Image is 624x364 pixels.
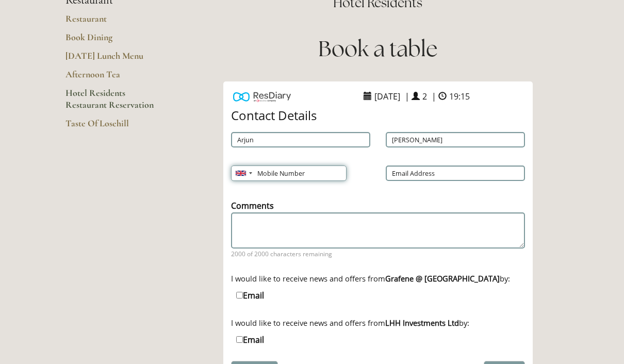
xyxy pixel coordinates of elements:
[236,336,243,343] input: Email
[236,292,243,299] input: Email
[385,273,500,284] strong: Grafene @ [GEOGRAPHIC_DATA]
[197,34,559,64] h1: Book a table
[65,50,164,69] a: [DATE] Lunch Menu
[65,13,164,31] a: Restaurant
[405,91,409,102] span: |
[231,250,525,258] span: 2000 of 2000 characters remaining
[231,318,525,328] div: I would like to receive news and offers from by:
[231,132,370,147] input: First Name
[378,160,533,186] div: A Valid Email is Required
[231,109,525,122] h4: Contact Details
[447,88,472,105] span: 19:15
[65,87,164,118] a: Hotel Residents Restaurant Reservation
[236,290,264,301] label: Email
[372,88,403,105] span: [DATE]
[420,88,430,105] span: 2
[231,273,525,284] div: I would like to receive news and offers from by:
[65,31,164,50] a: Book Dining
[378,127,533,153] div: A Last Name is Required
[386,132,525,147] input: A Last Name is Required
[65,118,164,136] a: Taste Of Losehill
[385,318,459,328] strong: LHH Investments Ltd
[231,200,274,211] label: Comments
[233,89,291,104] img: Powered by ResDiary
[231,166,347,181] input: A Valid Telephone Number is Required
[232,166,255,180] div: United Kingdom: +44
[432,91,436,102] span: |
[236,334,264,345] label: Email
[65,69,164,87] a: Afternoon Tea
[223,160,378,186] div: A Valid Telephone Number is Required
[386,166,525,181] input: A Valid Email is Required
